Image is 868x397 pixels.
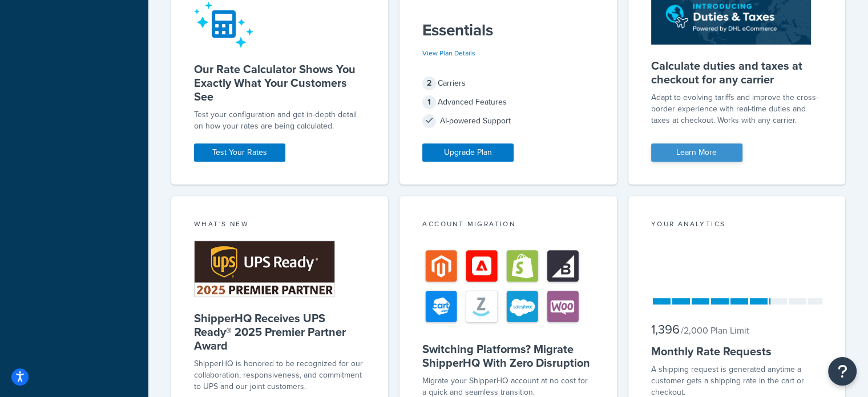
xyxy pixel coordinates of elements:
[422,342,594,370] h5: Switching Platforms? Migrate ShipperHQ With Zero Disruption
[681,324,749,337] small: / 2,000 Plan Limit
[422,143,514,162] a: Upgrade Plan
[422,75,594,91] div: Carriers
[651,344,822,358] h5: Monthly Rate Requests
[651,219,822,232] div: Your Analytics
[422,219,594,232] div: Account Migration
[194,109,365,132] div: Test your configuration and get in-depth detail on how your rates are being calculated.
[422,48,475,58] a: View Plan Details
[422,94,594,110] div: Advanced Features
[194,219,365,232] div: What's New
[651,92,822,126] p: Adapt to evolving tariffs and improve the cross-border experience with real-time duties and taxes...
[194,143,285,162] a: Test Your Rates
[422,77,436,90] span: 2
[828,357,857,386] button: Open Resource Center
[651,320,680,339] span: 1,396
[422,95,436,109] span: 1
[651,59,822,86] h5: Calculate duties and taxes at checkout for any carrier
[194,311,365,352] h5: ShipperHQ Receives UPS Ready® 2025 Premier Partner Award
[194,62,365,103] h5: Our Rate Calculator Shows You Exactly What Your Customers See
[422,113,594,129] div: AI-powered Support
[651,143,742,162] a: Learn More
[422,21,594,39] h5: Essentials
[194,358,365,392] p: ShipperHQ is honored to be recognized for our collaboration, responsiveness, and commitment to UP...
